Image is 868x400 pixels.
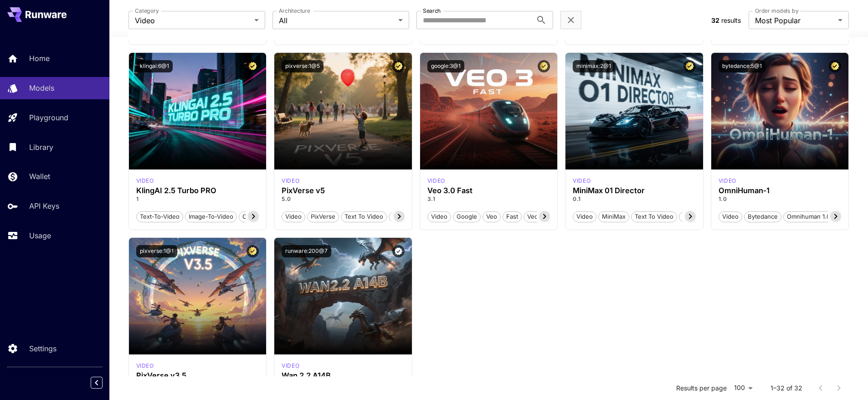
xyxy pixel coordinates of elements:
[247,245,259,257] button: Certified Model – Vetted for best performance and includes a commercial license.
[135,7,159,15] label: Category
[29,343,56,354] p: Settings
[679,210,698,222] button: T2V
[136,210,183,222] button: text-to-video
[282,362,299,370] div: wan_2_2_a14b_i2v
[282,177,299,185] div: pixverse_v5
[282,60,324,72] button: pixverse:1@5
[632,212,677,221] span: Text To Video
[573,210,596,222] button: Video
[282,195,405,203] p: 5.0
[136,177,154,185] p: video
[136,245,177,257] button: pixverse:1@1
[389,212,407,221] span: T2V
[524,210,561,222] button: Veo 3 Fast
[453,210,481,222] button: Google
[676,384,727,393] p: Results per page
[239,210,274,222] button: cinematic
[282,210,305,222] button: Video
[29,230,51,241] p: Usage
[427,186,550,195] h3: Veo 3.0 Fast
[829,60,841,72] button: Certified Model – Vetted for best performance and includes a commercial license.
[136,362,154,370] p: video
[730,381,756,395] div: 100
[279,15,395,26] span: All
[721,16,741,24] span: results
[389,210,407,222] button: T2V
[719,177,736,185] p: video
[770,384,802,393] p: 1–32 of 32
[719,60,765,72] button: bytedance:5@1
[719,186,842,195] h3: OmniHuman‑1
[784,212,833,221] span: Omnihuman 1.0
[136,362,154,370] div: pixverse_v3_5
[423,7,441,15] label: Search
[239,212,273,221] span: cinematic
[98,374,109,391] div: Collapse sidebar
[565,15,576,26] button: Clear filters (1)
[503,212,521,221] span: Fast
[453,212,480,221] span: Google
[279,7,310,15] label: Architecture
[719,212,742,221] span: Video
[29,82,54,93] p: Models
[573,60,615,72] button: minimax:2@1
[135,15,251,26] span: Video
[136,60,173,72] button: klingai:6@1
[308,212,339,221] span: PixVerse
[783,210,834,222] button: Omnihuman 1.0
[573,186,696,195] h3: MiniMax 01 Director
[282,177,299,185] p: video
[719,177,736,185] div: omnihuman1
[282,186,405,195] h3: PixVerse v5
[524,212,560,221] span: Veo 3 Fast
[29,171,50,182] p: Wallet
[631,210,677,222] button: Text To Video
[503,210,522,222] button: Fast
[598,210,629,222] button: MiniMax
[282,371,405,380] h3: Wan 2.2 A14B
[711,16,719,24] span: 32
[29,200,59,211] p: API Keys
[755,7,798,15] label: Order models by
[538,60,550,72] button: Certified Model – Vetted for best performance and includes a commercial license.
[185,210,237,222] button: image-to-video
[341,212,386,221] span: Text To Video
[679,212,697,221] span: T2V
[755,15,834,26] span: Most Popular
[744,210,781,222] button: Bytedance
[427,177,445,185] div: google_veo_3_fast
[136,177,154,185] div: klingai_2_5_turbo_pro
[745,212,781,221] span: Bytedance
[483,210,501,222] button: Veo
[573,212,596,221] span: Video
[392,245,405,257] button: Verified working
[136,371,259,380] h3: PixVerse v3.5
[282,245,331,257] button: runware:200@7
[427,195,550,203] p: 3.1
[719,195,842,203] p: 1.0
[282,212,305,221] span: Video
[428,212,451,221] span: Video
[719,210,742,222] button: Video
[599,212,629,221] span: MiniMax
[483,212,500,221] span: Veo
[29,112,68,123] p: Playground
[137,212,183,221] span: text-to-video
[683,60,696,72] button: Certified Model – Vetted for best performance and includes a commercial license.
[573,177,591,185] div: minimax_01_director
[136,195,259,203] p: 1
[307,210,339,222] button: PixVerse
[136,186,259,195] h3: KlingAI 2.5 Turbo PRO
[185,212,236,221] span: image-to-video
[91,377,103,389] button: Collapse sidebar
[573,195,696,203] p: 0.1
[29,53,50,64] p: Home
[573,177,591,185] p: video
[29,142,53,153] p: Library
